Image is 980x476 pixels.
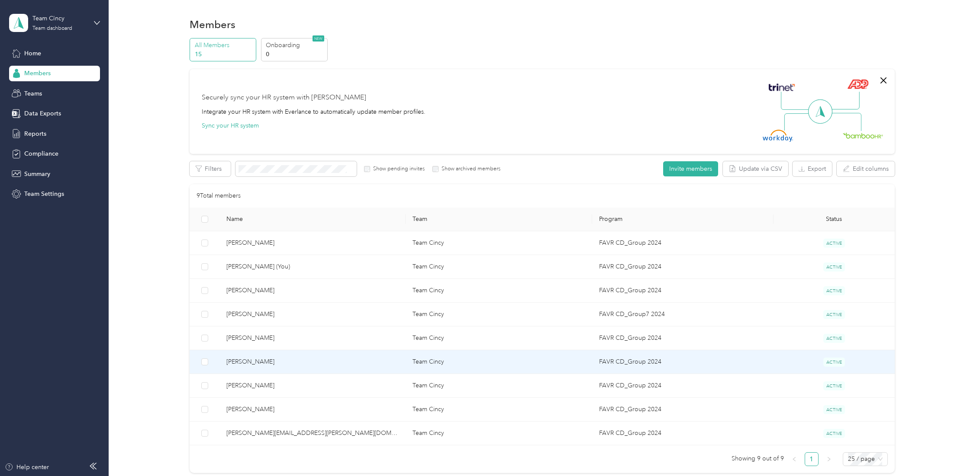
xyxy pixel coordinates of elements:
iframe: Everlance-gr Chat Button Frame [932,428,980,476]
span: ACTIVE [823,405,845,414]
td: FAVR CD_Group7 2024 [592,303,774,326]
span: [PERSON_NAME] [226,238,399,248]
span: Home [24,49,41,58]
p: Onboarding [266,41,325,50]
td: Andrew E. Barnes [219,398,406,422]
td: Team Cincy [406,326,592,350]
td: lukas.marotta@cavbeer.com [219,422,406,445]
span: Data Exports [24,109,61,118]
td: Team Cincy [406,374,592,398]
div: Integrate your HR system with Everlance to automatically update member profiles. [202,107,426,116]
span: [PERSON_NAME] [226,333,399,343]
img: Line Left Up [781,92,811,110]
span: Summary [24,169,50,179]
td: Team Cincy [406,398,592,422]
img: ADP [847,79,868,89]
span: Compliance [24,149,58,158]
img: Workday [763,130,793,142]
button: Filters [190,161,231,176]
li: Next Page [822,452,836,466]
div: Securely sync your HR system with [PERSON_NAME] [202,93,366,103]
h1: Members [190,20,235,29]
span: ACTIVE [823,381,845,390]
th: Program [592,208,774,231]
p: 0 [266,50,325,59]
td: Team Cincy [406,422,592,445]
span: [PERSON_NAME] [226,381,399,390]
button: right [822,452,836,466]
span: ACTIVE [823,262,845,272]
span: Showing 9 out of 9 [732,452,784,465]
span: ACTIVE [823,239,845,248]
td: Team Cincy [406,255,592,279]
span: Name [226,215,399,223]
td: FAVR CD_Group 2024 [592,398,774,422]
button: Invite members [663,161,718,176]
td: FAVR CD_Group 2024 [592,279,774,303]
span: ACTIVE [823,358,845,367]
button: left [787,452,801,466]
span: ACTIVE [823,334,845,343]
td: Samantha A. Smith [219,350,406,374]
span: Teams [24,89,42,98]
img: Line Right Up [829,92,860,110]
td: FAVR CD_Group 2024 [592,326,774,350]
p: All Members [195,41,254,50]
td: Andrew D. Pruett [219,279,406,303]
label: Show pending invites [370,165,425,173]
td: Team Cincy [406,231,592,255]
th: Name [219,208,406,231]
span: 25 / page [848,453,883,466]
a: 1 [805,453,818,466]
td: Team Cincy [406,350,592,374]
td: FAVR CD_Group 2024 [592,374,774,398]
span: Team Settings [24,189,64,198]
li: Previous Page [787,452,801,466]
span: right [826,457,832,462]
th: Team [406,208,592,231]
td: Stephen S. Harper [219,374,406,398]
img: Line Right Down [831,113,861,131]
img: Trinet [767,81,797,93]
td: FAVR CD_Group 2024 [592,255,774,279]
span: [PERSON_NAME] [226,286,399,295]
p: 9 Total members [197,191,241,201]
td: Jeff Keck [219,326,406,350]
button: Edit columns [837,161,895,176]
td: FAVR CD_Group 2024 [592,422,774,445]
div: Team dashboard [32,26,72,31]
td: Team Cincy [406,303,592,326]
td: FAVR CD_Group 2024 [592,231,774,255]
img: Line Left Down [784,113,814,131]
button: Sync your HR system [202,121,259,130]
th: Status [774,208,895,231]
img: BambooHR [843,132,883,138]
button: Update via CSV [723,161,788,176]
td: Brandon T. Gober [219,231,406,255]
button: Export [793,161,832,176]
span: [PERSON_NAME] (You) [226,262,399,272]
td: Team Cincy [406,279,592,303]
span: [PERSON_NAME] [226,405,399,414]
span: ACTIVE [823,286,845,295]
span: [PERSON_NAME] [226,310,399,319]
span: [PERSON_NAME][EMAIL_ADDRESS][PERSON_NAME][DOMAIN_NAME] [226,428,399,438]
td: FAVR CD_Group 2024 [592,350,774,374]
span: Members [24,69,51,78]
li: 1 [805,452,819,466]
td: Dylan B. Roush (You) [219,255,406,279]
span: ACTIVE [823,310,845,319]
label: Show archived members [438,165,500,173]
span: Reports [24,129,46,138]
span: [PERSON_NAME] [226,357,399,367]
span: NEW [313,35,324,42]
span: left [792,457,797,462]
div: Page Size [843,452,888,466]
td: Craig S. Schultz [219,303,406,326]
span: ACTIVE [823,429,845,438]
p: 15 [195,50,254,59]
div: Team Cincy [32,14,87,23]
button: Help center [5,463,49,472]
